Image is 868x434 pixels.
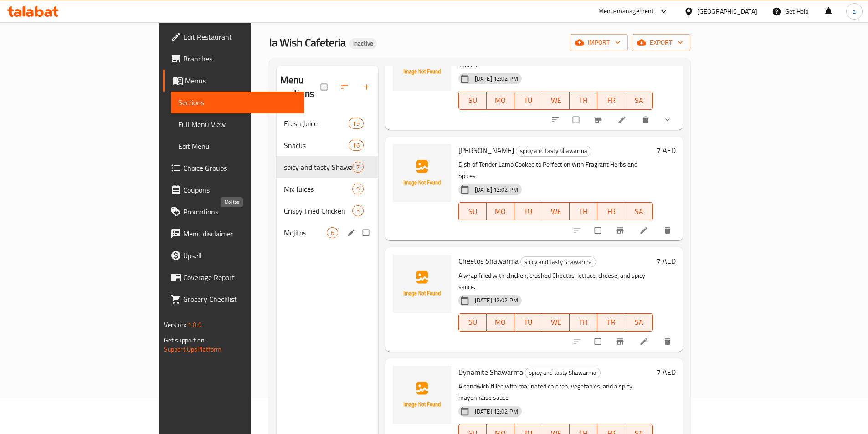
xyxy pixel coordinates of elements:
[163,26,304,48] a: Edit Restaurant
[657,110,679,130] button: show more
[277,156,378,178] div: spicy and tasty Shawarma7
[520,256,596,267] div: spicy and tasty Shawarma
[183,163,297,174] span: Choice Groups
[185,75,297,86] span: Menus
[487,92,514,110] button: MO
[542,202,570,220] button: WE
[183,53,297,64] span: Branches
[639,337,650,346] a: Edit menu item
[546,94,566,107] span: WE
[639,37,683,48] span: export
[284,140,349,151] div: Snacks
[164,334,206,346] span: Get support on:
[632,34,690,51] button: export
[183,31,297,42] span: Edit Restaurant
[657,332,679,352] button: delete
[269,32,346,53] span: la Wish Cafeteria
[349,40,377,47] span: Inactive
[183,184,297,195] span: Coupons
[610,332,632,352] button: Branch-specific-item
[570,34,628,51] button: import
[327,229,338,237] span: 6
[163,288,304,310] a: Grocery Checklist
[597,313,625,332] button: FR
[657,255,676,267] h6: 7 AED
[352,205,364,216] div: items
[458,159,653,182] p: Dish of Tender Lamb Cooked to Perfection with Fragrant Herbs and Spices
[284,162,352,173] span: spicy and tasty Shawarma
[490,316,511,329] span: MO
[636,110,657,130] button: delete
[163,70,304,92] a: Menus
[573,205,594,218] span: TH
[188,319,202,331] span: 1.0.0
[597,202,625,220] button: FR
[315,78,334,96] span: Select all sections
[284,227,327,238] span: Mojitos
[853,6,856,16] span: a
[577,37,621,48] span: import
[458,254,519,268] span: Cheetos Shawarma
[597,92,625,110] button: FR
[625,313,653,332] button: SA
[573,94,594,107] span: TH
[284,118,349,129] span: Fresh Juice
[458,92,487,110] button: SU
[542,313,570,332] button: WE
[334,77,356,97] span: Sort sections
[487,313,514,332] button: MO
[567,111,586,128] span: Select to update
[570,313,597,332] button: TH
[171,113,304,135] a: Full Menu View
[183,294,297,305] span: Grocery Checklist
[277,109,378,247] nav: Menu sections
[471,296,522,305] span: [DATE] 12:02 PM
[545,110,567,130] button: sort-choices
[573,316,594,329] span: TH
[164,319,186,331] span: Version:
[518,316,539,329] span: TU
[601,94,621,107] span: FR
[601,316,621,329] span: FR
[462,316,483,329] span: SU
[657,220,679,240] button: delete
[490,205,511,218] span: MO
[639,226,650,235] a: Edit menu item
[349,119,363,128] span: 15
[516,146,591,157] div: spicy and tasty Shawarma
[458,202,487,220] button: SU
[163,179,304,201] a: Coupons
[629,316,649,329] span: SA
[514,313,542,332] button: TU
[589,222,608,239] span: Select to update
[462,205,483,218] span: SU
[163,48,304,70] a: Branches
[518,205,539,218] span: TU
[284,205,352,216] span: Crispy Fried Chicken
[284,184,352,194] span: Mix Juices
[601,205,621,218] span: FR
[163,245,304,266] a: Upsell
[353,185,363,194] span: 9
[629,94,649,107] span: SA
[356,77,378,97] button: Add section
[277,178,378,200] div: Mix Juices9
[458,270,653,293] p: A wrap filled with chicken, crushed Cheetos, lettuce, cheese, and spicy sauce.
[171,92,304,113] a: Sections
[525,368,600,378] span: spicy and tasty Shawarma
[183,272,297,283] span: Coverage Report
[518,94,539,107] span: TU
[458,365,523,379] span: Dynamite Shawarma
[163,223,304,245] a: Menu disclaimer
[171,135,304,157] a: Edit Menu
[178,97,297,108] span: Sections
[352,162,364,173] div: items
[178,141,297,152] span: Edit Menu
[546,205,566,218] span: WE
[277,222,378,244] div: Mojitos6edit
[617,115,628,124] a: Edit menu item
